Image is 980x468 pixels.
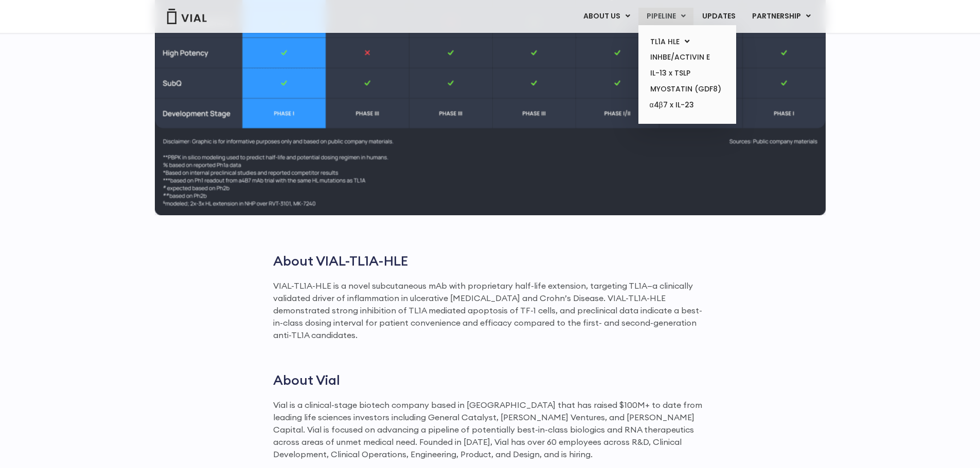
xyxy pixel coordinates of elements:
a: UPDATES [694,8,743,25]
a: INHBE/ACTIVIN E [642,49,732,65]
a: PIPELINEMenu Toggle [638,8,693,25]
h2: About VIAL-TL1A-HLE [273,253,707,269]
a: PARTNERSHIPMenu Toggle [744,8,819,25]
a: ABOUT USMenu Toggle [575,8,638,25]
a: MYOSTATIN (GDF8) [642,81,732,97]
img: Vial Logo [166,9,207,24]
h2: About Vial [273,372,707,388]
p: VIAL-TL1A-HLE is a novel subcutaneous mAb with proprietary half-life extension, targeting TL1A—a ... [273,279,707,341]
a: α4β7 x IL-23 [642,97,732,114]
a: TL1A HLEMenu Toggle [642,34,732,50]
p: Vial is a clinical-stage biotech company based in [GEOGRAPHIC_DATA] that has raised $100M+ to dat... [273,399,707,460]
a: IL-13 x TSLP [642,65,732,81]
